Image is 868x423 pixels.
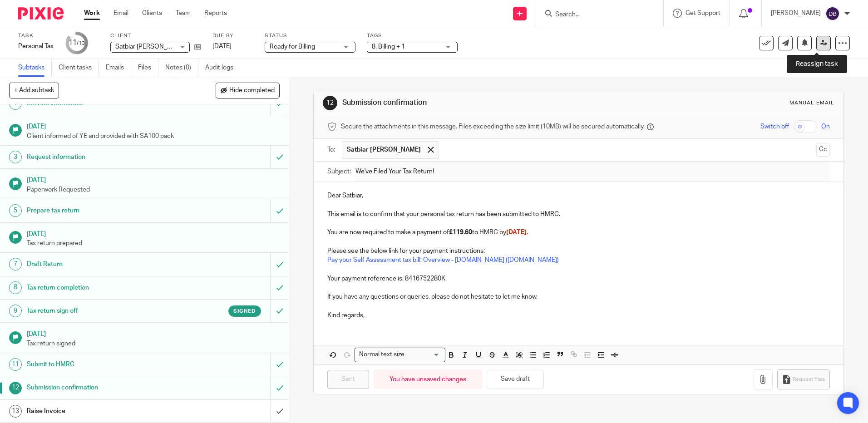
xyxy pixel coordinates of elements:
a: Emails [106,59,131,77]
button: Save draft [487,370,544,389]
label: Tags [367,32,458,39]
input: Search [554,11,636,19]
button: Cc [816,143,830,157]
h1: Tax return completion [27,281,183,295]
h1: Submission confirmation [342,98,598,108]
a: Subtasks [18,59,52,77]
input: Search for option [407,350,440,359]
button: Hide completed [216,83,280,98]
div: 7 [9,258,22,271]
small: /13 [77,41,85,46]
span: Signed [233,307,256,315]
label: To: [327,145,337,154]
span: Ready for Billing [270,44,315,50]
label: Task [18,32,54,39]
p: Tax return prepared [27,239,280,248]
p: Kind regards, [327,311,829,320]
h1: [DATE] [27,227,280,239]
h1: [DATE] [27,327,280,339]
p: [PERSON_NAME] [771,9,821,18]
a: Clients [142,9,162,18]
img: svg%3E [825,6,840,21]
div: 11 [9,358,22,371]
div: Personal Tax [18,42,54,51]
div: 9 [9,305,22,317]
h1: Submit to HMRC [27,358,183,371]
div: 13 [9,405,22,418]
p: Paperwork Requested [27,185,280,194]
p: Tax return signed [27,339,280,348]
button: Request files [777,369,830,390]
h1: Tax return sign off [27,304,183,318]
h1: Draft Return [27,257,183,271]
p: You are now required to make a payment of to HMRC by [327,228,829,237]
label: Subject: [327,167,351,176]
span: [DATE] [212,43,232,49]
h1: Submission confirmation [27,381,183,394]
input: Sent [327,370,369,389]
label: Client [110,32,201,39]
label: Due by [212,32,253,39]
span: 8. Billing + 1 [372,44,405,50]
p: Client informed of YE and provided with SA100 pack [27,132,280,141]
h1: [DATE] [27,120,280,131]
span: On [821,122,830,131]
a: Client tasks [59,59,99,77]
span: Satbiar [PERSON_NAME] [347,145,421,154]
p: Dear Satbiar, [327,191,829,200]
h1: Prepare tax return [27,204,183,217]
p: This email is to confirm that your personal tax return has been submitted to HMRC. [327,210,829,219]
span: Request files [793,376,825,383]
div: Search for option [355,348,445,362]
h1: Raise Invoice [27,404,183,418]
label: Status [265,32,355,39]
a: Email [113,9,128,18]
strong: £119.60 [449,229,472,236]
p: Your payment reference is: 8416752280K [327,274,829,283]
a: Pay your Self Assessment tax bill: Overview - [DOMAIN_NAME] ([DOMAIN_NAME]) [327,257,559,263]
span: Switch off [760,122,789,131]
span: Secure the attachments in this message. Files exceeding the size limit (10MB) will be secured aut... [341,122,645,131]
h1: [DATE] [27,173,280,185]
div: 3 [9,151,22,163]
span: [DATE]. [506,229,528,236]
img: Pixie [18,7,64,20]
h1: Request information [27,150,183,164]
div: 12 [323,96,337,110]
span: Hide completed [229,87,275,94]
span: Get Support [686,10,720,16]
p: Please see the below link for your payment instructions: [327,246,829,256]
a: Work [84,9,100,18]
span: Satbiar [PERSON_NAME] [115,44,187,50]
p: If you have any questions or queries, please do not hesitate to let me know. [327,292,829,301]
a: Team [176,9,191,18]
a: Notes (0) [165,59,198,77]
div: You have unsaved changes [374,369,482,389]
button: + Add subtask [9,83,59,98]
div: Manual email [789,99,834,107]
a: Files [138,59,158,77]
a: Reports [204,9,227,18]
a: Audit logs [205,59,240,77]
div: 12 [9,382,22,394]
div: 5 [9,204,22,217]
div: 8 [9,281,22,294]
span: Normal text size [357,350,406,359]
div: 11 [69,38,85,48]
